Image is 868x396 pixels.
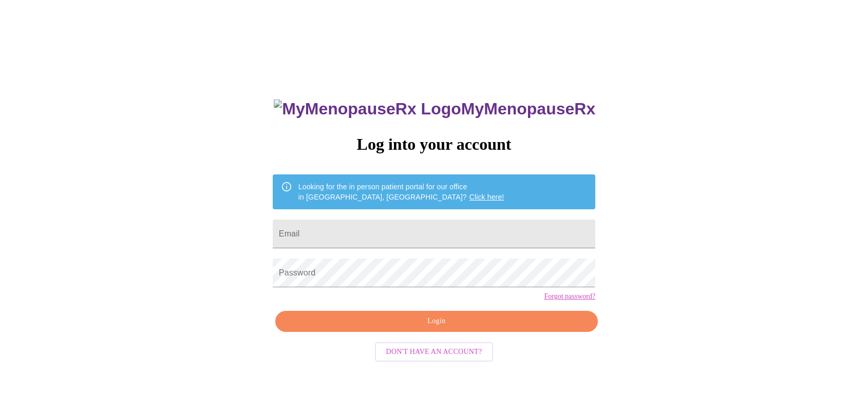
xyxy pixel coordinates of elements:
[274,100,595,118] h3: MyMenopauseRx
[375,342,494,362] button: Don't have an account?
[274,100,461,118] img: MyMenopauseRx Logo
[273,135,595,154] h3: Log into your account
[287,315,586,328] span: Login
[275,311,598,332] button: Login
[386,346,482,359] span: Don't have an account?
[544,292,595,301] a: Forgot password?
[469,193,504,201] a: Click here!
[298,177,504,206] div: Looking for the in person patient portal for our office in [GEOGRAPHIC_DATA], [GEOGRAPHIC_DATA]?
[372,347,496,355] a: Don't have an account?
